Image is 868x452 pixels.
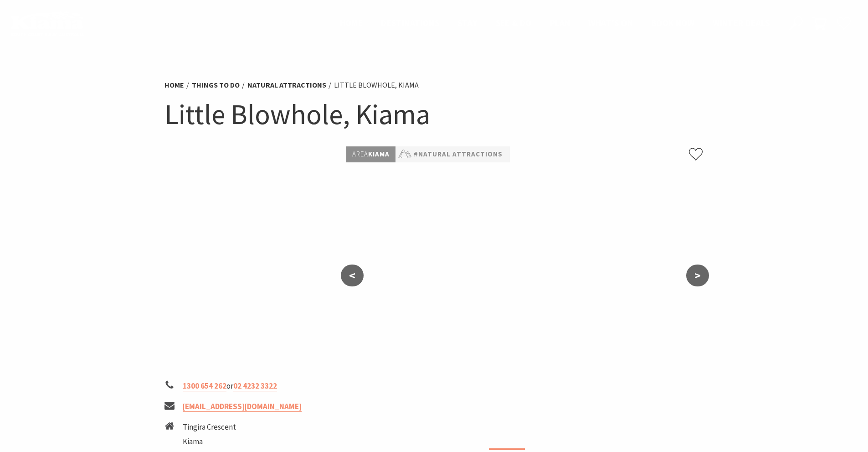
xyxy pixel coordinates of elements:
a: 1300 654 262 [183,381,226,391]
span: Home [340,17,363,28]
span: Book now [651,17,694,28]
a: [EMAIL_ADDRESS][DOMAIN_NAME] [183,401,302,412]
a: #Natural Attractions [414,149,503,160]
li: or [164,380,339,392]
button: < [341,265,364,286]
span: Destinations [381,17,439,28]
button: > [686,265,709,286]
img: Kiama Logo [11,11,84,36]
li: Kiama [183,436,271,448]
span: See & Do [496,17,532,28]
span: Plan [550,17,570,28]
li: Tingira Crescent [183,421,271,433]
span: Area [352,150,368,158]
span: Stay [457,17,478,28]
p: Kiama [346,146,395,162]
li: Little Blowhole, Kiama [334,79,419,91]
span: Winter Deals [713,17,770,28]
nav: Main Menu [331,16,779,31]
a: Natural Attractions [247,80,326,90]
span: What’s On [588,17,633,28]
a: Things To Do [192,80,240,90]
a: 02 4232 3322 [233,381,277,391]
h1: Little Blowhole, Kiama [164,96,704,133]
a: Home [164,80,184,90]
